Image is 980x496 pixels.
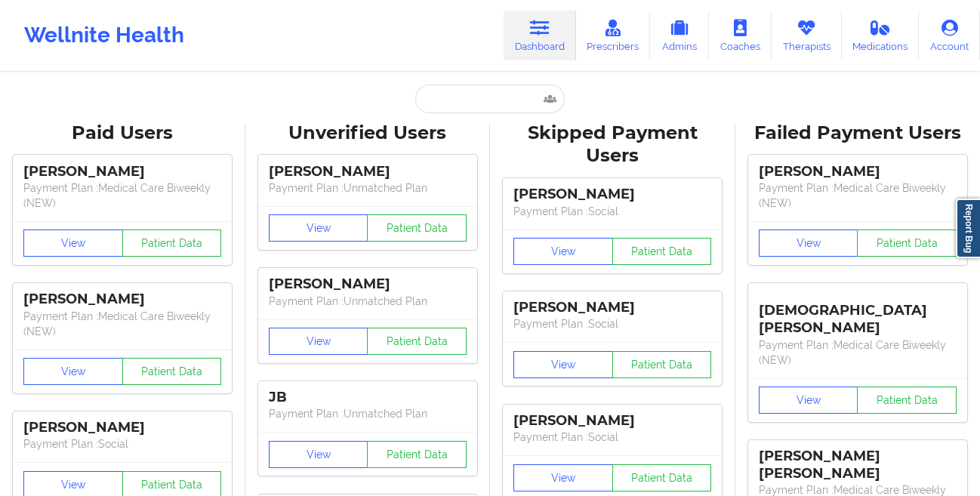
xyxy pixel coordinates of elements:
p: Payment Plan : Unmatched Plan [269,294,467,309]
a: Report Bug [956,199,980,258]
a: Admins [650,11,709,60]
button: Patient Data [612,464,712,491]
div: Unverified Users [256,122,480,145]
div: [DEMOGRAPHIC_DATA][PERSON_NAME] [759,291,957,337]
button: Patient Data [367,441,467,468]
p: Payment Plan : Social [513,204,711,219]
div: [PERSON_NAME] [23,291,221,308]
button: View [513,238,613,265]
button: Patient Data [857,387,957,414]
div: [PERSON_NAME] [23,419,221,436]
button: View [269,214,368,242]
a: Therapists [772,11,842,60]
button: View [23,358,123,385]
button: Patient Data [367,214,467,242]
div: [PERSON_NAME] [269,276,467,293]
div: [PERSON_NAME] [513,186,711,203]
p: Payment Plan : Social [513,316,711,331]
button: Patient Data [367,328,467,355]
button: View [513,464,613,491]
div: [PERSON_NAME] [269,163,467,180]
a: Coaches [709,11,772,60]
button: View [759,387,858,414]
div: [PERSON_NAME] [23,163,221,180]
div: [PERSON_NAME] [759,163,957,180]
p: Payment Plan : Unmatched Plan [269,406,467,421]
button: Patient Data [857,230,957,257]
div: [PERSON_NAME] [513,412,711,430]
p: Payment Plan : Medical Care Biweekly (NEW) [759,180,957,211]
p: Payment Plan : Medical Care Biweekly (NEW) [23,309,221,339]
p: Payment Plan : Social [513,430,711,445]
div: Failed Payment Users [746,122,970,145]
p: Payment Plan : Social [23,436,221,451]
button: Patient Data [612,351,712,378]
div: JB [269,389,467,406]
button: View [269,328,368,355]
div: [PERSON_NAME] [PERSON_NAME] [759,448,957,482]
p: Payment Plan : Unmatched Plan [269,180,467,196]
button: Patient Data [612,238,712,265]
button: View [759,230,858,257]
div: Paid Users [11,122,235,145]
button: View [23,230,123,257]
div: [PERSON_NAME] [513,299,711,316]
p: Payment Plan : Medical Care Biweekly (NEW) [23,180,221,211]
button: View [269,441,368,468]
a: Dashboard [504,11,576,60]
a: Prescribers [576,11,651,60]
div: Skipped Payment Users [501,122,725,168]
p: Payment Plan : Medical Care Biweekly (NEW) [759,337,957,368]
button: View [513,351,613,378]
button: Patient Data [122,358,222,385]
button: Patient Data [122,230,222,257]
a: Account [919,11,980,60]
a: Medications [842,11,920,60]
